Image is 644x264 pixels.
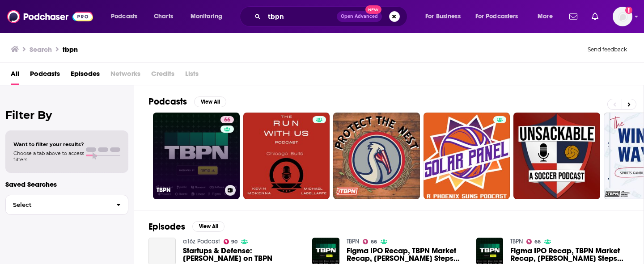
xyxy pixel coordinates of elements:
[566,9,581,24] a: Show notifications dropdown
[13,150,84,163] span: Choose a tab above to access filters.
[347,247,466,262] a: Figma IPO Recap, TBPN Market Recap, Ray Dalio Steps Down From Bridgewater, Coinbase Earnings Upda...
[7,8,93,25] img: Podchaser - Follow, Share and Rate Podcasts
[63,45,78,54] h3: tbpn
[613,7,632,26] span: Logged in as cmand-c
[183,247,302,262] a: Startups & Defense: Katherine Boyle on TBPN
[157,186,221,194] h3: TBPN
[183,247,302,262] span: Startups & Defense: [PERSON_NAME] on TBPN
[71,67,100,85] a: Episodes
[510,247,629,262] a: Figma IPO Recap, TBPN Market Recap, Ray Dalio Steps Down From Bridgewater, Coinbase Earnings Upda...
[5,195,128,215] button: Select
[341,14,378,19] span: Open Advanced
[194,96,226,107] button: View All
[585,46,630,53] button: Send feedback
[30,67,60,85] a: Podcasts
[11,67,19,85] a: All
[363,239,377,244] a: 66
[5,180,128,189] p: Saved Searches
[248,6,416,27] div: Search podcasts, credits, & more...
[538,10,553,23] span: More
[419,9,472,24] button: open menu
[534,240,541,244] span: 66
[148,96,187,107] h2: Podcasts
[475,10,518,23] span: For Podcasters
[154,10,173,23] span: Charts
[347,247,466,262] span: Figma IPO Recap, TBPN Market Recap, [PERSON_NAME] Steps Down From Bridgewater, Coinbase Earnings ...
[365,5,381,14] span: New
[183,238,220,245] a: a16z Podcast
[13,141,84,147] span: Want to filter your results?
[510,238,523,245] a: TBPN
[531,9,564,24] button: open menu
[148,221,185,232] h2: Episodes
[510,247,629,262] span: Figma IPO Recap, TBPN Market Recap, [PERSON_NAME] Steps Down From Bridgewater, Coinbase Earnings ...
[613,7,632,26] button: Show profile menu
[613,7,632,26] img: User Profile
[625,7,632,14] svg: Add a profile image
[151,67,174,85] span: Credits
[231,240,237,244] span: 90
[192,221,225,232] button: View All
[153,113,240,199] a: 66TBPN
[224,116,230,125] span: 66
[588,9,602,24] a: Show notifications dropdown
[148,96,226,107] a: PodcastsView All
[6,202,109,208] span: Select
[110,67,140,85] span: Networks
[371,240,377,244] span: 66
[191,10,222,23] span: Monitoring
[526,239,541,244] a: 66
[111,10,137,23] span: Podcasts
[148,221,225,232] a: EpisodesView All
[5,109,128,122] h2: Filter By
[184,9,234,24] button: open menu
[30,45,52,54] h3: Search
[105,9,149,24] button: open menu
[185,67,199,85] span: Lists
[224,239,238,244] a: 90
[470,9,531,24] button: open menu
[425,10,461,23] span: For Business
[264,9,337,24] input: Search podcasts, credits, & more...
[148,9,178,24] a: Charts
[220,116,234,123] a: 66
[337,11,382,22] button: Open AdvancedNew
[347,238,359,245] a: TBPN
